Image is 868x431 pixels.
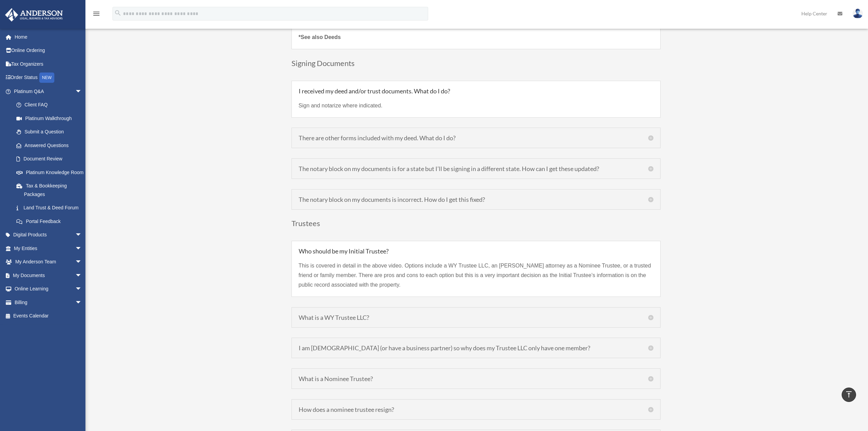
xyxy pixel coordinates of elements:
a: vertical_align_top [842,388,856,402]
a: My Entitiesarrow_drop_down [5,241,92,255]
span: arrow_drop_down [75,296,89,310]
a: Platinum Knowledge Room [10,166,92,179]
a: Home [5,30,92,44]
h3: Trustees [291,220,661,231]
p: This is covered in detail in the above video. Options include a WY Trustee LLC, an [PERSON_NAME] ... [299,261,653,290]
a: Digital Productsarrow_drop_down [5,228,92,242]
a: Tax Organizers [5,57,92,71]
h5: Who should be my Initial Trustee? [299,248,653,254]
a: My Anderson Teamarrow_drop_down [5,255,92,269]
h3: Signing Documents [291,60,661,70]
i: vertical_align_top [845,390,853,399]
a: Tax & Bookkeeping Packages [10,179,92,201]
h5: What is a Nominee Trustee? [299,376,653,382]
h5: What is a WY Trustee LLC? [299,314,653,321]
i: menu [92,10,100,18]
img: Anderson Advisors Platinum Portal [3,8,65,22]
a: Platinum Walkthrough [10,112,92,125]
span: arrow_drop_down [75,282,89,296]
h5: The notary block on my documents is incorrect. How do I get this fixed? [299,196,653,203]
div: NEW [39,73,54,83]
a: Platinum Q&Aarrow_drop_down [5,84,92,98]
h5: I am [DEMOGRAPHIC_DATA] (or have a business partner) so why does my Trustee LLC only have one mem... [299,345,653,351]
a: Events Calendar [5,309,92,323]
a: Portal Feedback [10,214,92,228]
a: Client FAQ [10,98,92,112]
h5: There are other forms included with my deed. What do I do? [299,135,653,141]
span: arrow_drop_down [75,255,89,269]
h5: The notary block on my documents is for a state but I’ll be signing in a different state. How can... [299,166,653,172]
a: Order StatusNEW [5,71,92,85]
span: arrow_drop_down [75,84,89,99]
p: Sign and notarize where indicated. [299,101,653,110]
a: Submit a Question [10,125,92,139]
img: User Pic [853,9,863,18]
h5: I received my deed and/or trust documents. What do I do? [299,88,653,94]
span: arrow_drop_down [75,269,89,283]
i: search [114,9,122,17]
strong: *See also Deeds [299,34,341,40]
a: menu [92,12,100,18]
h5: How does a nominee trustee resign? [299,406,653,413]
a: Document Review [10,152,92,166]
a: Online Ordering [5,44,92,57]
span: arrow_drop_down [75,241,89,256]
span: arrow_drop_down [75,228,89,242]
a: My Documentsarrow_drop_down [5,269,92,282]
a: Land Trust & Deed Forum [10,201,89,215]
a: Answered Questions [10,139,92,152]
a: Online Learningarrow_drop_down [5,282,92,296]
a: Billingarrow_drop_down [5,296,92,309]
